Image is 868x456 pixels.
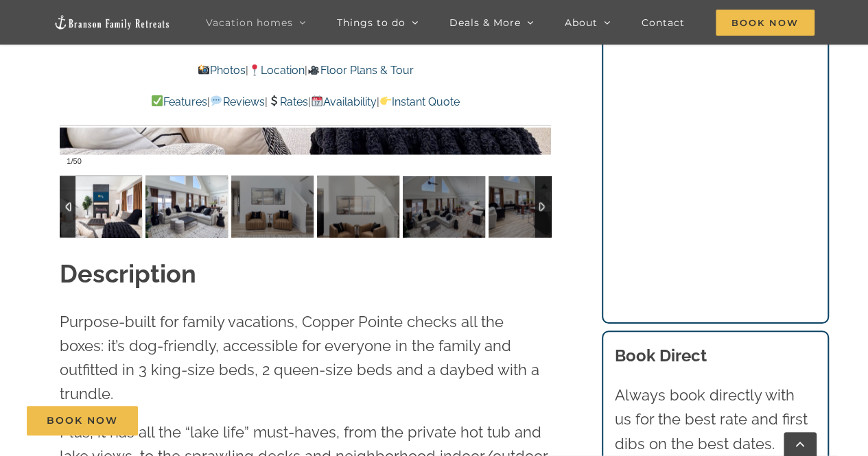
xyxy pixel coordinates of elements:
span: Things to do [337,18,406,27]
img: 💲 [268,95,279,106]
span: Book Now [47,415,118,427]
b: Book Direct [615,346,707,365]
span: Vacation homes [206,18,293,27]
img: Copper-Pointe-at-Table-Rock-Lake-3021-scaled.jpg-nggid042918-ngg0dyn-120x90-00f0w010c011r110f110r... [317,176,399,237]
img: Copper-Pointe-at-Table-Rock-Lake-1050-scaled.jpg-nggid042833-ngg0dyn-120x90-00f0w010c011r110f110r... [403,176,485,237]
a: Reviews [210,95,264,108]
strong: Description [60,259,196,287]
img: Copper-Pointe-at-Table-Rock-Lake-1007-2-scaled.jpg-nggid042796-ngg0dyn-120x90-00f0w010c011r110f11... [489,176,571,237]
p: Always book directly with us for the best rate and first dibs on the best dates. [615,383,815,456]
a: Book Now [27,406,138,435]
a: Location [248,64,305,77]
img: Copper-Pointe-at-Table-Rock-Lake-1014-2-scaled.jpg-nggid042802-ngg0dyn-120x90-00f0w010c011r110f11... [145,176,228,237]
a: Availability [311,95,377,108]
p: Purpose-built for family vacations, Copper Pointe checks all the boxes: it’s dog-friendly, access... [60,309,551,406]
p: | | [60,62,551,80]
a: Instant Quote [379,95,460,108]
span: Book Now [716,10,814,36]
span: Deals & More [449,18,521,27]
a: Photos [198,64,246,77]
p: | | | | [60,93,551,111]
a: Features [151,95,207,108]
img: Copper-Pointe-at-Table-Rock-Lake-1017-2-scaled.jpg-nggid042804-ngg0dyn-120x90-00f0w010c011r110f11... [231,176,314,237]
img: 📍 [249,64,260,75]
img: ✅ [152,95,163,106]
span: About [565,18,598,27]
img: 👉 [380,95,391,106]
img: 💬 [211,95,222,106]
img: 🎥 [308,64,319,75]
img: 📸 [198,64,209,75]
a: Floor Plans & Tour [307,64,413,77]
a: Rates [268,95,308,108]
img: Copper-Pointe-at-Table-Rock-Lake-3020-Edit-scaled.jpg-nggid042921-ngg0dyn-120x90-00f0w010c011r110... [60,176,142,237]
span: Contact [642,18,685,27]
img: 📆 [312,95,322,106]
img: Branson Family Retreats Logo [54,14,170,30]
